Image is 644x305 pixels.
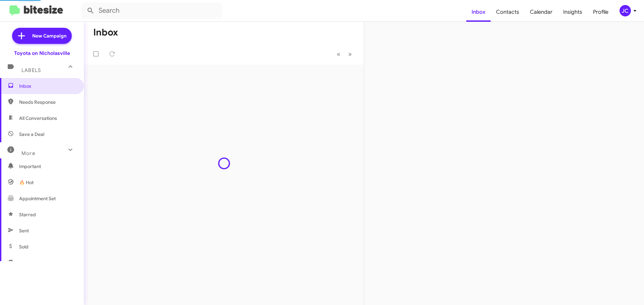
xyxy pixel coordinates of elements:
span: All Conversations [19,115,57,122]
a: Insights [558,2,588,22]
span: Save a Deal [19,131,44,138]
span: Sold [19,243,29,250]
span: » [348,50,352,58]
span: « [337,50,340,58]
button: Next [344,47,356,61]
button: JC [614,5,637,16]
a: Inbox [466,2,491,22]
span: New Campaign [32,32,66,39]
input: Search [81,3,222,19]
h1: Inbox [93,27,118,38]
a: New Campaign [12,28,72,44]
a: Calendar [525,2,558,22]
span: 🔥 Hot [19,179,34,186]
span: More [21,150,35,156]
div: Toyota on Nicholasville [14,50,70,57]
span: Important [19,163,76,170]
a: Contacts [491,2,525,22]
div: JC [620,5,631,16]
span: Labels [21,67,41,73]
button: Previous [333,47,344,61]
span: Appointment Set [19,195,56,202]
span: Starred [19,211,36,218]
span: Sold Responded [19,259,55,266]
span: Sent [19,227,29,234]
span: Inbox [19,83,76,89]
span: Needs Response [19,99,76,105]
nav: Page navigation example [333,47,356,61]
a: Profile [588,2,614,22]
